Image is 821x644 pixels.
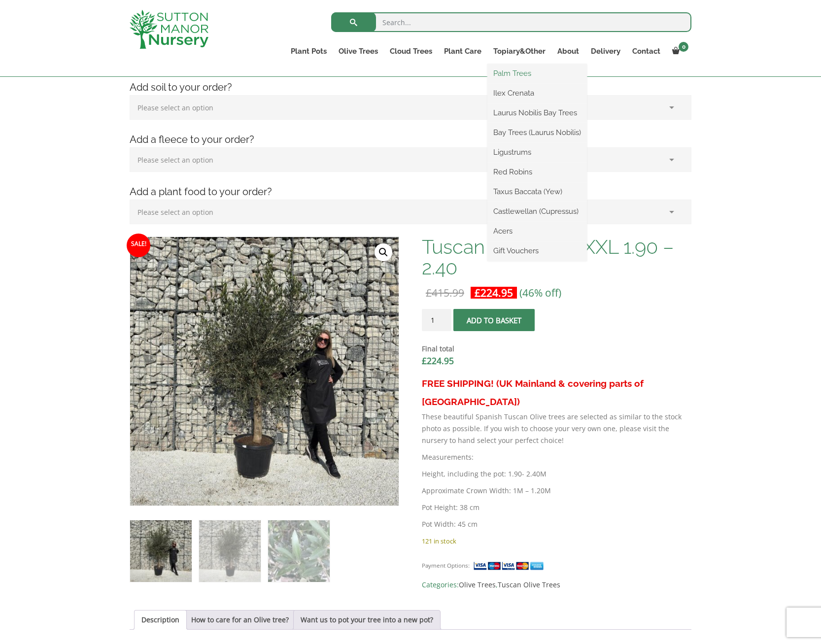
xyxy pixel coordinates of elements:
a: Ilex Crenata [487,86,587,101]
p: Pot Width: 45 cm [422,518,691,530]
h4: Add a fleece to your order? [122,132,699,147]
a: View full-screen image gallery [375,243,392,261]
p: Approximate Crown Width: 1M – 1.20M [422,485,691,497]
a: Palm Trees [487,66,587,81]
a: Delivery [585,44,626,58]
a: About [551,44,585,58]
p: Measurements: [422,451,691,463]
a: Bay Trees (Laurus Nobilis) [487,125,587,140]
a: Contact [626,44,666,58]
img: Tuscan Olive Tree XXL 1.90 - 2.40 - Image 3 [268,520,330,582]
a: Acers [487,224,587,238]
span: (46% off) [519,286,561,300]
a: 0 [666,44,691,58]
a: Olive Trees [459,580,496,589]
img: logo [130,10,208,49]
a: Olive Trees [333,44,384,58]
a: Topiary&Other [487,44,551,58]
img: Tuscan Olive Tree XXL 1.90 - 2.40 [130,520,192,582]
span: £ [426,286,432,300]
span: Categories: , [422,579,691,591]
a: Want us to pot your tree into a new pot? [301,610,433,629]
a: Cloud Trees [384,44,438,58]
input: Search... [331,12,691,32]
dt: Final total [422,343,691,355]
a: Description [141,610,179,629]
a: Taxus Baccata (Yew) [487,184,587,199]
bdi: 224.95 [422,355,454,367]
span: £ [475,286,480,300]
a: Red Robins [487,165,587,179]
small: Payment Options: [422,562,470,569]
h3: FREE SHIPPING! (UK Mainland & covering parts of [GEOGRAPHIC_DATA]) [422,374,691,411]
span: 0 [679,42,688,52]
a: Tuscan Olive Trees [498,580,560,589]
a: Plant Care [438,44,487,58]
a: Gift Vouchers [487,243,587,258]
h4: Add soil to your order? [122,80,699,95]
bdi: 224.95 [475,286,513,300]
h4: Add a plant food to your order? [122,184,699,200]
span: Sale! [127,234,150,257]
p: Pot Height: 38 cm [422,502,691,513]
img: payment supported [473,561,547,571]
a: Castlewellan (Cupressus) [487,204,587,219]
p: These beautiful Spanish Tuscan Olive trees are selected as similar to the stock photo as possible... [422,411,691,446]
a: Laurus Nobilis Bay Trees [487,105,587,120]
button: Add to basket [453,309,535,331]
span: £ [422,355,427,367]
h1: Tuscan Olive Tree XXL 1.90 – 2.40 [422,237,691,278]
a: Ligustrums [487,145,587,160]
a: How to care for an Olive tree? [191,610,289,629]
a: Plant Pots [285,44,333,58]
p: 121 in stock [422,535,691,547]
p: Height, including the pot: 1.90- 2.40M [422,468,691,480]
img: Tuscan Olive Tree XXL 1.90 - 2.40 - Image 2 [199,520,261,582]
input: Product quantity [422,309,451,331]
bdi: 415.99 [426,286,464,300]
